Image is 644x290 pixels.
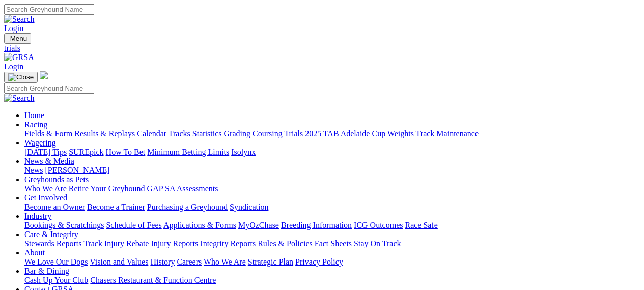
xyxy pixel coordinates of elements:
a: Greyhounds as Pets [24,175,89,184]
button: Toggle navigation [4,72,38,83]
a: Track Maintenance [416,129,479,138]
a: We Love Our Dogs [24,257,88,266]
a: Privacy Policy [295,257,343,266]
img: Search [4,94,35,103]
a: About [24,248,45,257]
div: Wagering [24,148,640,157]
a: Minimum Betting Limits [147,148,229,156]
a: Careers [177,257,202,266]
a: Racing [24,120,47,129]
input: Search [4,4,94,15]
a: Results & Replays [74,129,135,138]
div: Care & Integrity [24,239,640,248]
a: Schedule of Fees [106,221,161,229]
a: Fact Sheets [315,239,352,248]
a: Calendar [137,129,166,138]
a: Race Safe [405,221,437,229]
a: trials [4,44,640,53]
a: Retire Your Greyhound [69,184,145,193]
a: Injury Reports [151,239,198,248]
input: Search [4,83,94,94]
div: Greyhounds as Pets [24,184,640,193]
a: Login [4,62,23,71]
div: About [24,257,640,267]
img: Search [4,15,35,24]
div: News & Media [24,166,640,175]
a: News & Media [24,157,74,165]
a: Strategic Plan [248,257,293,266]
a: Tracks [169,129,190,138]
a: Industry [24,212,51,220]
a: Become an Owner [24,202,85,211]
a: SUREpick [69,148,103,156]
a: Stay On Track [354,239,401,248]
a: [DATE] Tips [24,148,67,156]
a: Syndication [230,202,268,211]
a: MyOzChase [238,221,279,229]
a: Home [24,111,44,120]
a: Purchasing a Greyhound [147,202,228,211]
a: [PERSON_NAME] [45,166,109,175]
a: Login [4,24,23,33]
a: Become a Trainer [87,202,145,211]
a: History [150,257,175,266]
a: Who We Are [24,184,67,193]
a: Applications & Forms [163,221,236,229]
a: 2025 TAB Adelaide Cup [305,129,385,138]
a: Bar & Dining [24,267,69,275]
img: Close [8,73,34,81]
a: Coursing [253,129,283,138]
a: Cash Up Your Club [24,276,88,284]
div: Get Involved [24,202,640,212]
a: How To Bet [106,148,146,156]
img: GRSA [4,53,34,62]
a: Statistics [192,129,222,138]
a: Wagering [24,138,56,147]
a: Stewards Reports [24,239,81,248]
a: ICG Outcomes [354,221,403,229]
a: Bookings & Scratchings [24,221,104,229]
a: Weights [387,129,414,138]
a: Isolynx [231,148,256,156]
a: Get Involved [24,193,67,202]
a: News [24,166,43,175]
button: Toggle navigation [4,33,31,44]
a: Track Injury Rebate [83,239,149,248]
a: Chasers Restaurant & Function Centre [90,276,216,284]
a: Rules & Policies [258,239,313,248]
a: Grading [224,129,250,138]
a: Care & Integrity [24,230,78,239]
span: Menu [10,35,27,42]
a: Integrity Reports [200,239,256,248]
div: Industry [24,221,640,230]
a: Fields & Form [24,129,72,138]
a: Trials [284,129,303,138]
a: GAP SA Assessments [147,184,218,193]
a: Vision and Values [90,257,148,266]
a: Who We Are [204,257,246,266]
div: Bar & Dining [24,276,640,285]
div: Racing [24,129,640,138]
a: Breeding Information [281,221,352,229]
img: logo-grsa-white.png [40,71,48,79]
